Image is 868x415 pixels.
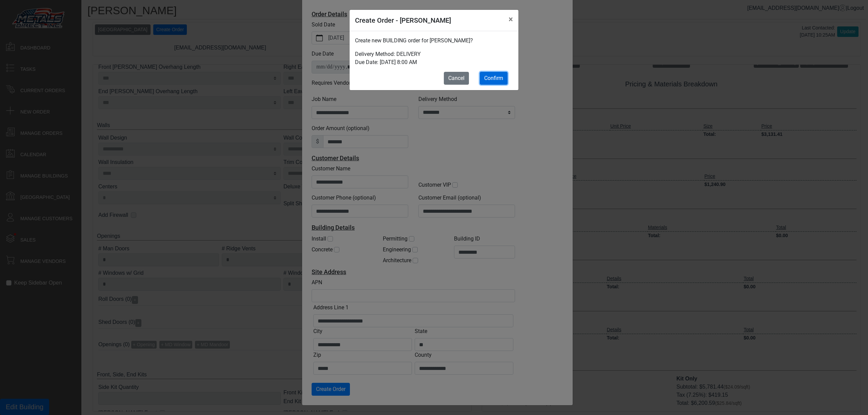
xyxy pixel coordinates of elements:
h5: Create Order - [PERSON_NAME] [355,15,451,25]
p: Create new BUILDING order for [PERSON_NAME]? [355,37,513,45]
button: Cancel [444,72,469,85]
p: Delivery Method: DELIVERY Due Date: [DATE] 8:00 AM [355,50,513,66]
button: Confirm [480,72,508,85]
span: Confirm [484,75,503,81]
button: Close [503,10,518,29]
